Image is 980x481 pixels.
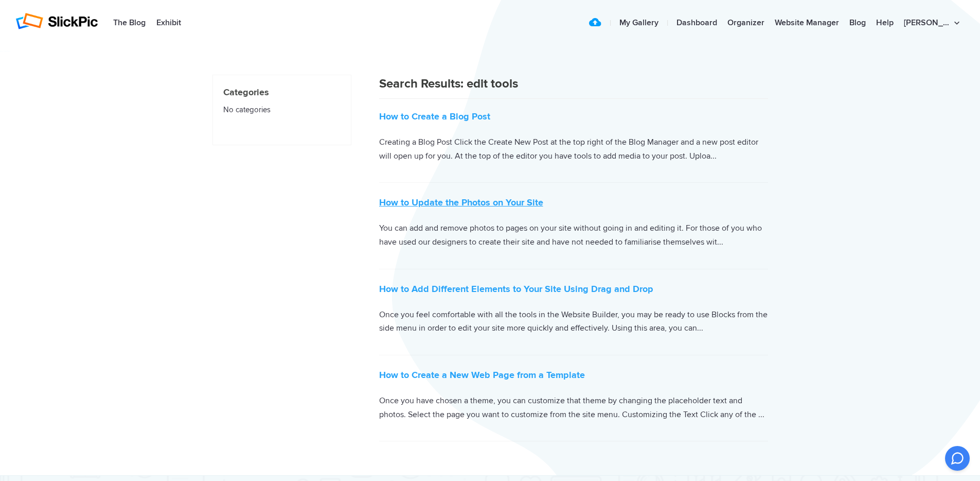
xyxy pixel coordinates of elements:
[379,221,768,249] p: You can add and remove photos to pages on your site without going in and editing it. For those of...
[379,308,768,335] p: Once you feel comfortable with all the tools in the Website Builder, you may be ready to use Bloc...
[379,111,490,122] a: How to Create a Blog Post
[379,369,585,381] a: How to Create a New Web Page from a Template
[379,394,768,421] p: Once you have chosen a theme, you can customize that theme by changing the placeholder text and p...
[379,283,653,295] a: How to Add Different Elements to Your Site Using Drag and Drop
[379,135,768,163] p: Creating a Blog Post Click the Create New Post at the top right of the Blog Manager and a new pos...
[379,75,768,99] h1: Search Results: edit tools
[223,85,341,99] h4: Categories
[379,197,543,208] a: How to Update the Photos on Your Site
[223,99,341,119] li: No categories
